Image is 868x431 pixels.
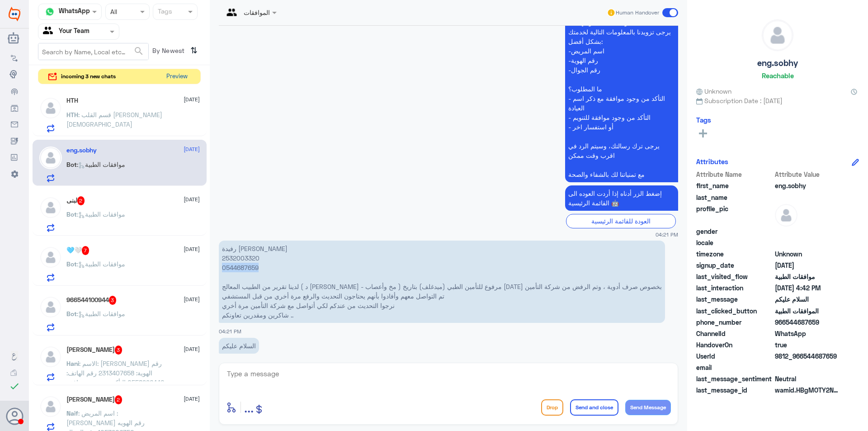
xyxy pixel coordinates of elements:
[775,294,840,304] span: السلام عليكم
[219,338,259,354] p: 5/9/2025, 4:40 PM
[565,5,678,182] p: 5/9/2025, 4:21 PM
[66,260,77,268] span: Bot
[66,147,97,154] h5: eng.sobhy
[696,96,859,105] span: Subscription Date : [DATE]
[156,6,172,18] div: Tags
[696,294,773,304] span: last_message
[6,407,23,425] button: Avatar
[66,210,77,218] span: Bot
[66,360,165,396] span: : الاسم: [PERSON_NAME] رقم الهوية: 2313407658 رقم الهاتف: 0558996440 التأكد من وجود موافقة في عيا...
[570,399,618,416] button: Send and close
[696,351,773,361] span: UserId
[184,245,200,253] span: [DATE]
[696,317,773,327] span: phone_number
[82,246,90,255] span: 7
[133,44,144,59] button: search
[757,58,798,68] h5: eng.sobhy
[696,363,773,372] span: email
[77,260,125,268] span: : موافقات الطبية
[109,296,117,305] span: 3
[696,157,728,166] h6: Attributes
[775,170,840,179] span: Attribute Value
[184,195,200,204] span: [DATE]
[66,310,77,317] span: Bot
[696,204,773,225] span: profile_pic
[66,246,90,255] h5: 🩵🤍
[244,397,254,417] button: ...
[190,43,198,58] i: ⇅
[184,395,200,403] span: [DATE]
[775,283,840,293] span: 2025-09-05T13:42:42.167Z
[762,71,794,80] h6: Reachable
[775,227,840,236] span: null
[66,111,162,128] span: : قسم القلب [PERSON_NAME][DEMOGRAPHIC_DATA]
[775,317,840,327] span: 966544687659
[566,214,676,228] div: العودة للقائمة الرئيسية
[77,210,125,218] span: : موافقات الطبية
[775,306,840,316] span: الموافقات الطبية
[66,196,85,205] h5: لبنى
[696,283,773,293] span: last_interaction
[775,385,840,395] span: wamid.HBgMOTY2NTQ0Njg3NjU5FQIAEhggMzY2N0VBRjU0OTZCQkQ1NDFCMTIzNzMzRUQwN0VCNTMA
[115,346,123,355] span: 3
[66,111,78,118] span: HTH
[616,9,659,17] span: Human Handover
[696,170,773,179] span: Attribute Name
[775,249,840,259] span: Unknown
[696,260,773,270] span: signup_date
[39,97,62,119] img: defaultAdmin.png
[39,346,62,368] img: defaultAdmin.png
[184,95,200,104] span: [DATE]
[775,340,840,350] span: true
[244,399,254,415] span: ...
[39,246,62,269] img: defaultAdmin.png
[66,97,78,104] h5: HTH
[39,196,62,219] img: defaultAdmin.png
[66,161,77,168] span: Bot
[9,7,20,21] img: Widebot Logo
[184,145,200,153] span: [DATE]
[696,249,773,259] span: timezone
[625,400,671,415] button: Send Message
[656,231,678,238] span: 04:21 PM
[38,43,148,60] input: Search by Name, Local etc…
[184,295,200,303] span: [DATE]
[696,193,773,202] span: last_name
[77,310,125,317] span: : موافقات الطبية
[219,328,241,334] span: 04:21 PM
[775,272,840,281] span: موافقات الطبية
[696,181,773,190] span: first_name
[115,395,123,404] span: 2
[775,181,840,190] span: eng.sobhy
[775,363,840,372] span: null
[696,86,731,96] span: Unknown
[66,296,117,305] h5: 966544100944
[43,25,57,38] img: yourTeam.svg
[66,346,123,355] h5: Hani Mohamed
[66,409,78,417] span: Naif
[184,345,200,353] span: [DATE]
[775,238,840,247] span: null
[61,72,116,81] span: incoming 3 new chats
[43,5,57,19] img: whatsapp.png
[775,329,840,338] span: 2
[39,296,62,318] img: defaultAdmin.png
[775,260,840,270] span: 2025-09-04T21:06:32.427Z
[9,381,20,392] i: check
[696,329,773,338] span: ChannelId
[77,161,125,168] span: : موافقات الطبية
[775,351,840,361] span: 9812_966544687659
[39,147,62,169] img: defaultAdmin.png
[696,116,711,124] h6: Tags
[696,385,773,395] span: last_message_id
[696,227,773,236] span: gender
[133,46,144,57] span: search
[696,306,773,316] span: last_clicked_button
[162,69,191,84] button: Preview
[541,399,563,416] button: Drop
[696,374,773,384] span: last_message_sentiment
[39,395,62,418] img: defaultAdmin.png
[149,43,187,61] span: By Newest
[66,395,123,404] h5: Naif Alabsi
[775,204,797,227] img: defaultAdmin.png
